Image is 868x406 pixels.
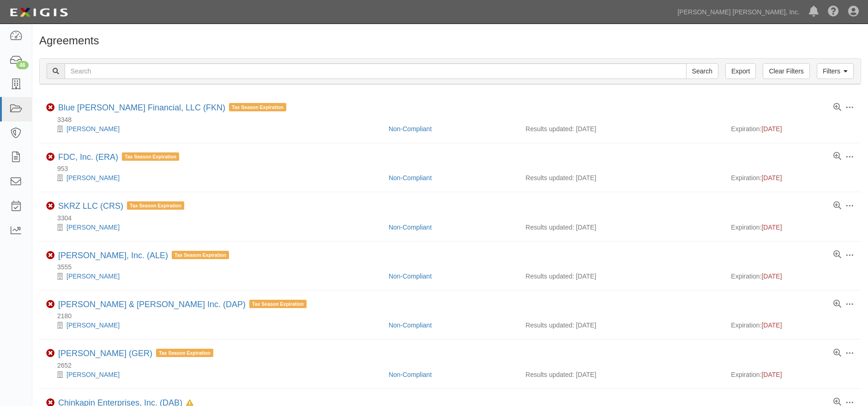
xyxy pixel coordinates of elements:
[229,103,286,111] span: Tax Season Expiration
[761,371,782,378] span: [DATE]
[249,300,307,308] span: Tax Season Expiration
[58,201,184,212] div: SKRZ LLC (CRS)
[731,321,854,330] div: Expiration:
[58,349,213,359] div: Paramjit K. Nijjar (GER)
[66,371,120,378] a: [PERSON_NAME]
[731,173,854,182] div: Expiration:
[525,272,717,281] div: Results updated: [DATE]
[828,6,839,18] i: Help Center - Complianz
[46,311,861,321] div: 2180
[46,223,382,232] div: Donald Krzesniak
[46,300,54,309] i: Non-Compliant
[761,224,782,231] span: [DATE]
[58,152,179,163] div: FDC, Inc. (ERA)
[156,349,213,357] span: Tax Season Expiration
[763,63,809,79] a: Clear Filters
[725,63,756,79] a: Export
[389,273,432,280] a: Non-Compliant
[389,224,432,231] a: Non-Compliant
[16,61,29,69] div: 46
[731,124,854,133] div: Expiration:
[66,321,120,329] a: [PERSON_NAME]
[389,321,432,329] a: Non-Compliant
[673,3,804,21] a: [PERSON_NAME] [PERSON_NAME], Inc.
[46,124,382,133] div: Paula Jewell
[833,103,841,112] a: View results summary
[46,349,54,358] i: Non-Compliant
[389,371,432,378] a: Non-Compliant
[833,300,841,309] a: View results summary
[761,174,782,182] span: [DATE]
[525,321,717,330] div: Results updated: [DATE]
[46,361,861,370] div: 2652
[761,273,782,280] span: [DATE]
[172,251,229,259] span: Tax Season Expiration
[731,272,854,281] div: Expiration:
[833,251,841,259] a: View results summary
[46,213,861,223] div: 3304
[65,63,687,79] input: Search
[58,300,246,309] a: [PERSON_NAME] & [PERSON_NAME] Inc. (DAP)
[46,164,861,173] div: 953
[46,153,54,161] i: Non-Compliant
[39,35,861,47] h1: Agreements
[46,115,861,124] div: 3348
[7,4,71,21] img: logo-5460c22ac91f19d4615b14bd174203de0afe785f0fc80cf4dbbc73dc1793850b.png
[46,173,382,182] div: Franklin D. Cooper, Jr.
[58,349,152,358] a: [PERSON_NAME] (GER)
[58,103,225,112] a: Blue [PERSON_NAME] Financial, LLC (FKN)
[525,370,717,379] div: Results updated: [DATE]
[58,201,123,211] a: SKRZ LLC (CRS)
[58,251,229,261] div: Mericia Mills, Inc. (ALE)
[761,125,782,133] span: [DATE]
[686,63,718,79] input: Search
[46,321,382,330] div: Al Johnson
[46,370,382,379] div: Paramjit K. Nijjar
[122,152,179,161] span: Tax Season Expiration
[66,273,120,280] a: [PERSON_NAME]
[58,152,118,162] a: FDC, Inc. (ERA)
[833,152,841,161] a: View results summary
[46,202,54,210] i: Non-Compliant
[389,125,432,133] a: Non-Compliant
[817,63,854,79] a: Filters
[46,262,861,272] div: 3555
[66,174,120,182] a: [PERSON_NAME]
[58,103,286,113] div: Blue Jay Financial, LLC (FKN)
[525,124,717,133] div: Results updated: [DATE]
[525,223,717,232] div: Results updated: [DATE]
[525,173,717,182] div: Results updated: [DATE]
[46,251,54,260] i: Non-Compliant
[46,103,54,112] i: Non-Compliant
[46,272,382,281] div: Mericia Mills
[389,174,432,182] a: Non-Compliant
[58,251,168,260] a: [PERSON_NAME], Inc. (ALE)
[731,223,854,232] div: Expiration:
[66,224,120,231] a: [PERSON_NAME]
[761,321,782,329] span: [DATE]
[127,201,184,210] span: Tax Season Expiration
[66,125,120,133] a: [PERSON_NAME]
[731,370,854,379] div: Expiration:
[833,202,841,210] a: View results summary
[58,300,307,310] div: William & Johnson Inc. (DAP)
[833,349,841,358] a: View results summary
